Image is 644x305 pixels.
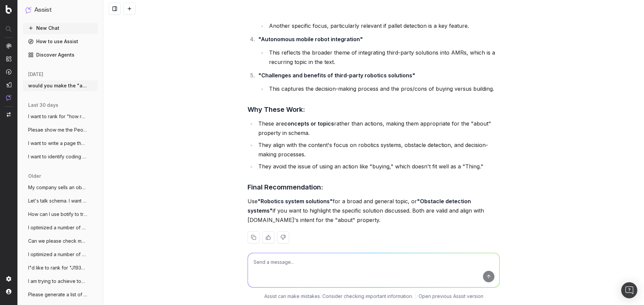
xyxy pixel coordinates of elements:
span: I"d like to rank for "J1939 radar sensor [28,264,87,271]
button: I am trying to achieve topical authority [23,276,98,287]
img: My account [6,289,11,294]
span: I optimized a number of pages for keywor [28,251,87,258]
img: Switch project [7,112,11,117]
button: Plesae show me the People Also Asked res [23,125,98,135]
button: My company sells an obstacle detection s [23,182,98,193]
strong: "Challenges and benefits of third-party robotics solutions" [258,72,415,79]
span: would you make the "about" in this schem [28,82,87,89]
p: Use for a broad and general topic, or if you want to highlight the specific solution discussed. B... [248,197,500,225]
li: These are rather than actions, making them appropriate for the "about" property in schema. [256,119,500,138]
span: I want to identify coding snippets and/o [28,153,87,160]
span: I want to rank for "how radar sensors wo [28,113,87,120]
span: Please generate a list of pages on the i [28,291,87,298]
li: This reflects the broader theme of integrating third-party solutions into AMRs, which is a recurr... [267,48,500,67]
span: I optimized a number of pages for keywor [28,224,87,231]
span: older [28,173,41,179]
button: I want to rank for "how radar sensors wo [23,111,98,122]
li: They align with the content's focus on robotics systems, obstacle detection, and decision-making ... [256,140,500,159]
a: Discover Agents [23,50,98,60]
span: I want to write a page that's optimized [28,140,87,147]
img: Intelligence [6,56,11,62]
button: I want to identify coding snippets and/o [23,151,98,162]
span: last 30 days [28,102,58,108]
button: Let's talk schema. I want to create sche [23,196,98,206]
span: I am trying to achieve topical authority [28,278,87,285]
button: Assist [25,5,95,15]
img: Activation [6,69,11,75]
img: Studio [6,82,11,87]
h3: Why These Work: [248,104,500,115]
p: Assist can make mistakes. Consider checking important information. [264,293,413,300]
span: How can I use botify to track our placem [28,211,87,218]
button: I"d like to rank for "J1939 radar sensor [23,262,98,273]
span: [DATE] [28,71,43,78]
strong: concepts or topics [284,120,334,127]
li: Another specific focus, particularly relevant if pallet detection is a key feature. [267,21,500,30]
li: This captures the decision-making process and the pros/cons of buying versus building. [267,84,500,93]
li: They avoid the issue of using an action like "buying," which doesn't fit well as a "Thing." [256,162,500,171]
button: Please generate a list of pages on the i [23,289,98,300]
button: I optimized a number of pages for keywor [23,249,98,260]
strong: "Autonomous mobile robot integration" [258,36,363,43]
button: How can I use botify to track our placem [23,209,98,220]
h1: Assist [34,5,52,15]
img: Assist [6,95,11,100]
span: Plesae show me the People Also Asked res [28,127,87,133]
img: Analytics [6,43,11,49]
button: would you make the "about" in this schem [23,80,98,91]
button: New Chat [23,23,98,33]
img: Botify logo [6,5,12,14]
img: Assist [25,7,32,13]
button: I optimized a number of pages for keywor [23,222,98,233]
button: Can we please check my connection to GSC [23,236,98,246]
img: Setting [6,276,11,282]
strong: "Robotics system solutions" [258,198,333,205]
span: Let's talk schema. I want to create sche [28,198,87,204]
button: I want to write a page that's optimized [23,138,98,149]
span: My company sells an obstacle detection s [28,184,87,191]
h3: Final Recommendation: [248,182,500,193]
a: Open previous Assist version [419,293,483,300]
a: How to use Assist [23,36,98,47]
span: Can we please check my connection to GSC [28,238,87,244]
div: Open Intercom Messenger [621,282,637,298]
